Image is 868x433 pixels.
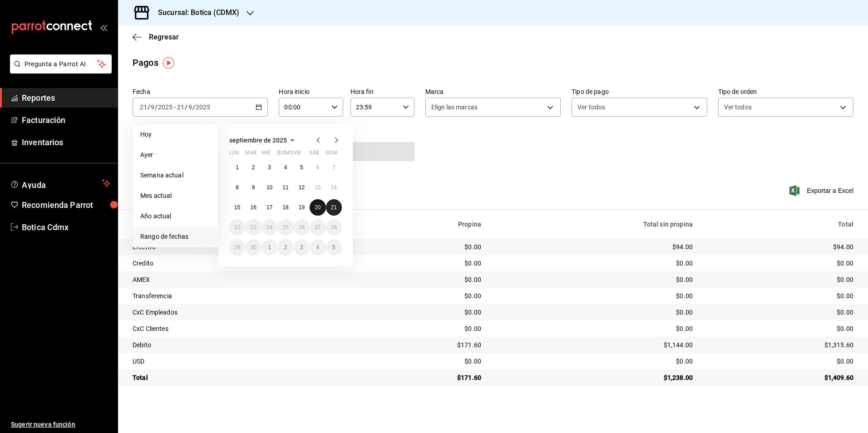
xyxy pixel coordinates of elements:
[496,275,693,284] div: $0.00
[229,159,245,176] button: 1 de septiembre de 2025
[369,373,481,382] div: $171.60
[277,159,293,176] button: 4 de septiembre de 2025
[234,204,240,211] abbr: 15 de septiembre de 2025
[282,204,288,211] abbr: 18 de septiembre de 2025
[496,324,693,333] div: $0.00
[100,24,107,31] button: open_drawer_menu
[261,219,277,236] button: 24 de septiembre de 2025
[294,179,310,196] button: 12 de septiembre de 2025
[139,103,148,111] input: --
[266,204,272,211] abbr: 17 de septiembre de 2025
[369,291,481,300] div: $0.00
[229,179,245,196] button: 8 de septiembre de 2025
[133,340,354,349] div: Debito
[177,103,185,111] input: --
[133,324,354,333] div: CxC Clientes
[791,185,853,196] button: Exportar a Excel
[133,33,179,41] button: Regresar
[185,103,187,111] span: /
[707,275,853,284] div: $0.00
[326,150,337,159] abbr: domingo
[369,308,481,317] div: $0.00
[279,89,343,95] label: Hora inicio
[140,232,211,241] span: Rango de fechas
[310,219,325,236] button: 27 de septiembre de 2025
[10,54,112,74] button: Pregunta a Parrot AI
[496,291,693,300] div: $0.00
[496,340,693,349] div: $1,144.00
[310,150,319,159] abbr: sábado
[22,178,99,189] span: Ayuda
[261,239,277,256] button: 1 de octubre de 2025
[707,324,853,333] div: $0.00
[425,89,561,95] label: Marca
[261,179,277,196] button: 10 de septiembre de 2025
[150,103,155,111] input: --
[268,244,271,251] abbr: 1 de octubre de 2025
[299,224,305,231] abbr: 26 de septiembre de 2025
[316,244,319,251] abbr: 4 de octubre de 2025
[294,239,310,256] button: 3 de octubre de 2025
[266,224,272,231] abbr: 24 de septiembre de 2025
[268,164,271,171] abbr: 3 de septiembre de 2025
[310,199,325,216] button: 20 de septiembre de 2025
[151,7,239,18] h3: Sucursal: Botica (CDMX)
[133,357,354,366] div: USD
[229,239,245,256] button: 29 de septiembre de 2025
[431,103,478,112] span: Elige las marcas
[133,56,158,69] div: Pagos
[326,199,342,216] button: 21 de septiembre de 2025
[299,184,305,191] abbr: 12 de septiembre de 2025
[148,103,150,111] span: /
[133,308,354,317] div: CxC Empleados
[310,179,325,196] button: 13 de septiembre de 2025
[315,224,321,231] abbr: 27 de septiembre de 2025
[277,239,293,256] button: 2 de octubre de 2025
[277,199,293,216] button: 18 de septiembre de 2025
[245,159,261,176] button: 2 de septiembre de 2025
[707,308,853,317] div: $0.00
[174,103,176,111] span: -
[707,357,853,366] div: $0.00
[496,357,693,366] div: $0.00
[11,420,110,429] span: Sugerir nueva función
[195,103,211,111] input: ----
[326,239,342,256] button: 5 de octubre de 2025
[707,221,853,228] div: Total
[234,244,240,251] abbr: 29 de septiembre de 2025
[300,164,303,171] abbr: 5 de septiembre de 2025
[300,244,303,251] abbr: 3 de octubre de 2025
[331,204,337,211] abbr: 21 de septiembre de 2025
[284,244,287,251] abbr: 2 de octubre de 2025
[369,242,481,251] div: $0.00
[245,179,261,196] button: 9 de septiembre de 2025
[331,224,337,231] abbr: 28 de septiembre de 2025
[294,199,310,216] button: 19 de septiembre de 2025
[149,33,179,41] span: Regresar
[572,89,707,95] label: Tipo de pago
[140,191,211,201] span: Mes actual
[229,150,239,159] abbr: lunes
[22,114,110,126] span: Facturación
[282,184,288,191] abbr: 11 de septiembre de 2025
[140,150,211,160] span: Ayer
[496,242,693,251] div: $94.00
[284,164,287,171] abbr: 4 de septiembre de 2025
[163,57,174,69] img: Tooltip marker
[6,66,112,75] a: Pregunta a Parrot AI
[310,239,325,256] button: 4 de octubre de 2025
[252,184,255,191] abbr: 9 de septiembre de 2025
[315,204,321,211] abbr: 20 de septiembre de 2025
[369,259,481,268] div: $0.00
[236,164,239,171] abbr: 1 de septiembre de 2025
[326,159,342,176] button: 7 de septiembre de 2025
[315,184,321,191] abbr: 13 de septiembre de 2025
[332,164,335,171] abbr: 7 de septiembre de 2025
[261,199,277,216] button: 17 de septiembre de 2025
[369,357,481,366] div: $0.00
[252,164,255,171] abbr: 2 de septiembre de 2025
[718,89,853,95] label: Tipo de orden
[326,179,342,196] button: 14 de septiembre de 2025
